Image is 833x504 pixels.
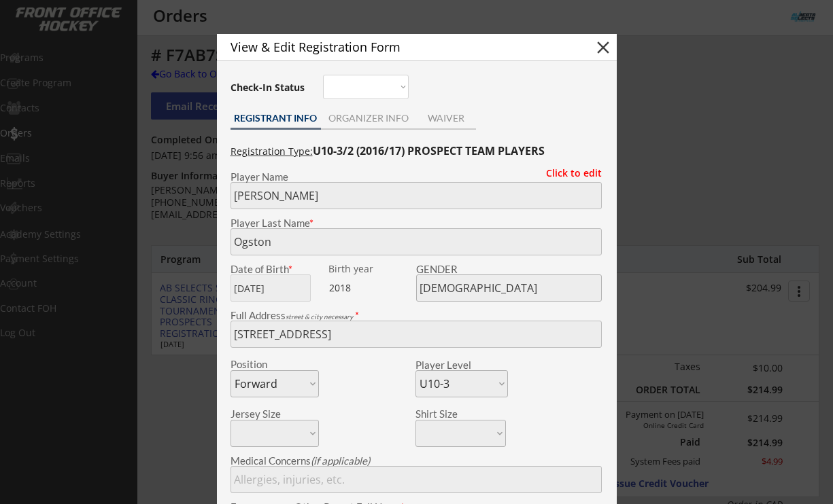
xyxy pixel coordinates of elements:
[286,312,353,321] em: street & city necessary
[231,113,321,123] div: REGISTRANT INFO
[417,113,476,123] div: WAIVER
[415,409,486,419] div: Shirt Size
[231,321,602,348] input: Street, City, Province/State
[536,168,602,178] div: Click to edit
[231,466,602,493] input: Allergies, injuries, etc.
[231,264,319,274] div: Date of Birth
[328,264,413,274] div: We are transitioning the system to collect and store date of birth instead of just birth year to ...
[328,264,413,274] div: Birth year
[231,41,569,53] div: View & Edit Registration Form
[231,83,307,92] div: Check-In Status
[231,310,602,321] div: Full Address
[416,264,602,274] div: GENDER
[593,37,613,58] button: close
[313,143,545,158] strong: U10-3/2 (2016/17) PROSPECT TEAM PLAYERS
[329,281,414,295] div: 2018
[231,456,602,466] div: Medical Concerns
[231,172,602,182] div: Player Name
[311,454,370,467] em: (if applicable)
[415,360,508,370] div: Player Level
[231,145,313,158] u: Registration Type:
[231,218,602,228] div: Player Last Name
[321,113,417,123] div: ORGANIZER INFO
[231,359,301,370] div: Position
[231,409,301,419] div: Jersey Size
